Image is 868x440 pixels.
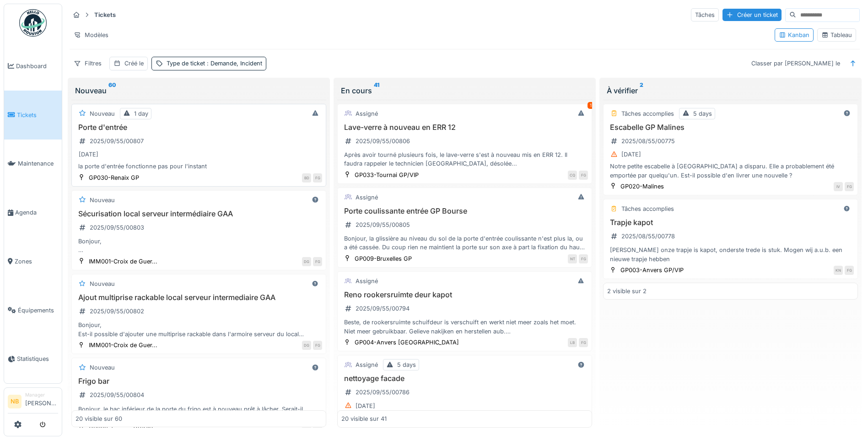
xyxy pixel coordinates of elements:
div: Créé le [124,59,144,68]
div: Tâches accomplies [621,109,674,118]
div: 2025/09/55/00803 [90,223,144,232]
div: [DATE] [79,150,98,159]
div: KN [834,266,843,275]
div: 1 [588,102,594,109]
div: 2025/09/55/00802 [90,307,144,316]
a: NB Manager[PERSON_NAME] [8,392,58,413]
div: GP033-Tournai GP/VIP [355,171,419,179]
div: GP003-Anvers GP/VIP [620,266,684,274]
div: Créer un ticket [722,9,782,21]
div: FG [579,171,588,180]
div: Modèles [70,28,113,42]
div: Nouveau [90,363,115,372]
h3: Porte d'entrée [75,123,322,132]
div: Classer par [PERSON_NAME] le [747,57,844,70]
div: Bonjour, le bac inférieur de la porte du frigo est à nouveau prêt à lâcher. Serait-il possible de... [75,405,322,422]
div: 2025/09/55/00794 [356,304,410,313]
h3: Reno rookersruimte deur kapot [341,290,588,299]
div: Tâches [691,8,719,21]
div: FG [579,338,588,347]
div: GP020-Malines [620,182,664,191]
div: Type de ticket [167,59,262,68]
div: FG [579,254,588,263]
div: FG [313,257,322,266]
div: DG [302,341,311,350]
div: BD [302,173,311,182]
div: 2025/09/55/00806 [356,137,410,145]
div: IMM001-Croix de Guer... [89,257,157,266]
div: 2025/08/55/00778 [621,232,675,241]
h3: Escabelle GP Malines [607,123,854,132]
div: 1 day [134,109,148,118]
div: Beste, de rookersruimte schuifdeur is verschuift en werkt niet meer zoals het moet. Niet meer geb... [341,318,588,335]
a: Statistiques [4,335,62,384]
h3: nettoyage facade [341,374,588,383]
a: Tickets [4,91,62,140]
div: DG [302,257,311,266]
span: Tickets [17,111,58,119]
div: FG [845,182,854,191]
div: Nouveau [90,196,115,204]
h3: Frigo bar [75,377,322,386]
div: À vérifier [607,85,854,96]
div: Assigné [356,277,378,285]
div: 2 visible sur 2 [607,287,647,295]
div: la porte d'entrée fonctionne pas pour l'instant [75,162,322,171]
h3: Trapje kapot [607,218,854,227]
div: 2025/09/55/00786 [356,388,410,397]
span: Dashboard [16,62,58,70]
li: [PERSON_NAME] [25,392,58,411]
div: CQ [568,171,577,180]
div: Manager [25,392,58,398]
div: GP004-Anvers [GEOGRAPHIC_DATA] [355,338,459,347]
div: Kanban [779,31,809,39]
div: Tableau [821,31,852,39]
div: Nouveau [90,279,115,288]
img: Badge_color-CXgf-gQk.svg [19,9,47,37]
div: Assigné [356,360,378,369]
sup: 60 [108,85,116,96]
a: Agenda [4,188,62,237]
div: En cours [341,85,588,96]
div: NT [568,254,577,263]
h3: Porte coulissante entrée GP Bourse [341,207,588,215]
div: Nouveau [90,109,115,118]
div: Bonjour, Est-il possible d'ajouter une multiprise rackable dans l'armoire serveur du local interm... [75,321,322,338]
li: NB [8,395,22,408]
div: 2025/08/55/00775 [621,137,675,145]
span: Statistiques [17,354,58,363]
span: Maintenance [18,159,58,168]
div: LB [568,338,577,347]
div: FG [845,266,854,275]
sup: 2 [640,85,643,96]
div: 5 days [693,109,712,118]
div: GP030-Renaix GP [89,173,139,182]
div: IV [834,182,843,191]
h3: Lave-verre à nouveau en ERR 12 [341,123,588,132]
span: Agenda [15,208,58,217]
div: 2025/09/55/00805 [356,220,410,229]
div: [DATE] [356,402,375,410]
a: Équipements [4,286,62,335]
div: Assigné [356,193,378,202]
div: Bonjour, la glissière au niveau du sol de la porte d'entrée coulissante n'est plus la, ou a été c... [341,234,588,252]
h3: Sécurisation local serveur intermédiaire GAA [75,209,322,218]
div: [PERSON_NAME] onze trapje is kapot, onderste trede is stuk. Mogen wij a.u.b. een nieuwe trapje he... [607,246,854,263]
div: 20 visible sur 41 [341,415,387,424]
div: Notre petite escabelle à [GEOGRAPHIC_DATA] a disparu. Elle a probablement été emportée par quelqu... [607,162,854,179]
div: IMM001-Croix de Guer... [89,341,157,349]
div: GP009-Bruxelles GP [355,254,412,263]
div: 5 days [397,360,416,369]
div: 2025/09/55/00807 [90,137,144,145]
div: Après avoir tourné plusieurs fois, le lave-verre s'est à nouveau mis en ERR 12. Il faudra rappele... [341,150,588,168]
sup: 41 [374,85,379,96]
div: [DATE] [621,150,641,159]
span: : Demande, Incident [205,60,262,67]
div: FG [313,341,322,350]
a: Zones [4,237,62,286]
div: 20 visible sur 60 [75,415,122,424]
div: Tâches accomplies [621,204,674,213]
div: Filtres [70,57,106,70]
div: Bonjour, Serait-il possible de mettre en place une solution de sécurisation pour la porte du loca... [75,237,322,254]
a: Maintenance [4,140,62,188]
